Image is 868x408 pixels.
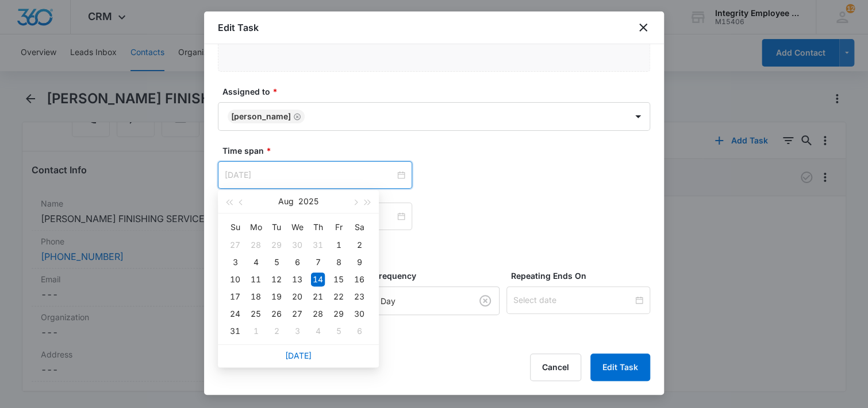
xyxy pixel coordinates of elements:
[266,322,287,340] td: 2025-09-02
[328,236,349,254] td: 2025-08-01
[225,236,245,254] td: 2025-07-27
[308,288,328,305] td: 2025-08-21
[374,270,504,282] label: Frequency
[349,218,370,236] th: Sa
[332,238,345,252] div: 1
[270,255,283,269] div: 5
[266,271,287,288] td: 2025-08-12
[328,218,349,236] th: Fr
[225,218,245,236] th: Su
[287,254,308,271] td: 2025-08-06
[270,307,283,321] div: 26
[270,238,283,252] div: 29
[249,324,263,338] div: 1
[245,236,266,254] td: 2025-07-28
[352,238,366,252] div: 2
[328,322,349,340] td: 2025-09-05
[349,322,370,340] td: 2025-09-06
[225,271,245,288] td: 2025-08-10
[352,255,366,269] div: 9
[218,21,259,34] h1: Edit Task
[298,190,318,213] button: 2025
[228,324,242,338] div: 31
[308,271,328,288] td: 2025-08-14
[311,324,325,338] div: 4
[328,254,349,271] td: 2025-08-08
[270,273,283,286] div: 12
[266,305,287,322] td: 2025-08-26
[249,290,263,304] div: 18
[590,353,650,381] button: Edit Task
[270,290,283,304] div: 19
[476,292,494,310] button: Clear
[287,288,308,305] td: 2025-08-20
[328,271,349,288] td: 2025-08-15
[352,273,366,286] div: 16
[511,270,655,282] label: Repeating Ends On
[231,112,291,121] div: [PERSON_NAME]
[287,218,308,236] th: We
[266,218,287,236] th: Tu
[285,351,312,360] a: [DATE]
[349,236,370,254] td: 2025-08-02
[308,218,328,236] th: Th
[249,238,263,252] div: 28
[328,288,349,305] td: 2025-08-22
[228,307,242,321] div: 24
[249,273,263,286] div: 11
[332,255,345,269] div: 8
[245,218,266,236] th: Mo
[290,255,304,269] div: 6
[222,86,655,98] label: Assigned to
[228,290,242,304] div: 17
[308,236,328,254] td: 2025-07-31
[291,112,301,121] div: Remove Dan Valentino
[225,322,245,340] td: 2025-08-31
[287,322,308,340] td: 2025-09-03
[228,238,242,252] div: 27
[266,288,287,305] td: 2025-08-19
[287,271,308,288] td: 2025-08-13
[225,169,395,181] input: Aug 14, 2025
[530,353,581,381] button: Cancel
[290,273,304,286] div: 13
[287,236,308,254] td: 2025-07-30
[245,305,266,322] td: 2025-08-25
[349,288,370,305] td: 2025-08-23
[228,273,242,286] div: 10
[225,305,245,322] td: 2025-08-24
[245,271,266,288] td: 2025-08-11
[332,324,345,338] div: 5
[249,255,263,269] div: 4
[290,324,304,338] div: 3
[352,307,366,321] div: 30
[311,238,325,252] div: 31
[222,145,655,157] label: Time span
[349,271,370,288] td: 2025-08-16
[311,290,325,304] div: 21
[311,255,325,269] div: 7
[332,273,345,286] div: 15
[270,324,283,338] div: 2
[249,307,263,321] div: 25
[266,254,287,271] td: 2025-08-05
[290,307,304,321] div: 27
[225,288,245,305] td: 2025-08-17
[245,254,266,271] td: 2025-08-04
[328,305,349,322] td: 2025-08-29
[352,290,366,304] div: 23
[290,238,304,252] div: 30
[311,307,325,321] div: 28
[228,255,242,269] div: 3
[308,305,328,322] td: 2025-08-28
[349,305,370,322] td: 2025-08-30
[308,254,328,271] td: 2025-08-07
[349,254,370,271] td: 2025-08-09
[636,21,650,34] button: close
[245,288,266,305] td: 2025-08-18
[308,322,328,340] td: 2025-09-04
[245,322,266,340] td: 2025-09-01
[266,236,287,254] td: 2025-07-29
[513,294,633,306] input: Select date
[290,290,304,304] div: 20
